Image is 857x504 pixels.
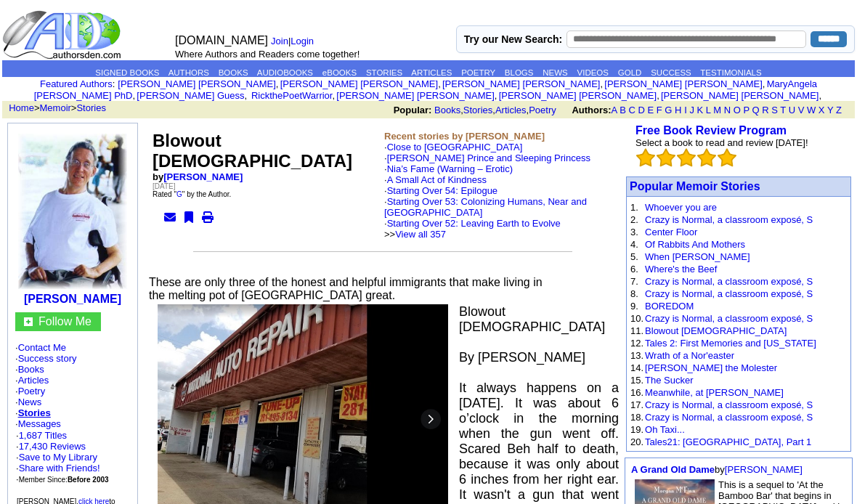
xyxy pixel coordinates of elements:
b: Popular: [394,105,432,115]
a: Y [827,105,833,115]
font: i [659,92,661,100]
a: Poetry [18,386,46,397]
a: D [638,105,644,115]
img: bigemptystars.png [677,148,696,167]
a: Q [752,105,759,115]
a: TESTIMONIALS [700,68,761,77]
font: 5. [630,251,638,262]
a: Books [18,364,44,375]
a: Meanwhile, at [PERSON_NAME] [645,387,784,398]
img: 3918.JPG [18,134,127,289]
font: · [15,418,61,429]
font: 20. [630,436,643,447]
a: A [612,105,617,115]
a: BOREDOM [645,301,694,312]
a: The Sucker [645,375,693,386]
a: R [762,105,768,115]
a: News [18,397,42,407]
a: Where's the Beef [645,264,717,275]
b: by [153,171,243,182]
a: BOOKS [219,68,248,77]
a: F [657,105,662,115]
font: [DOMAIN_NAME] [175,34,268,46]
a: Wrath of a Nor'easter [645,350,734,361]
a: Messages [18,418,61,429]
a: [PERSON_NAME] Guess [137,90,244,101]
a: W [807,105,816,115]
a: NEWS [543,68,568,77]
a: I [684,105,687,115]
font: Select a book to read and review [DATE]! [635,137,808,148]
font: 7. [630,276,638,287]
a: [PERSON_NAME] [PERSON_NAME] [442,78,600,89]
label: Try our New Search: [464,33,562,45]
a: B [620,105,626,115]
a: Crazy is Normal, a classroom exposé, S [645,276,813,287]
a: [PERSON_NAME] [PERSON_NAME] [280,78,438,89]
a: Crazy is Normal, a classroom exposé, S [645,399,813,410]
img: bigemptystars.png [697,148,716,167]
b: Recent stories by [PERSON_NAME] [384,131,545,142]
span: By [PERSON_NAME] [459,350,585,365]
font: These are only three of the honest and helpful immigrants that make living in the melting pot of ... [149,276,543,301]
a: X [819,105,825,115]
a: [PERSON_NAME] [PERSON_NAME] [661,90,819,101]
a: Nia’s Fame (Warning – Erotic) [387,163,513,174]
a: Starting Over 54: Epilogue [387,185,497,196]
a: [PERSON_NAME] Prince and Sleeping Princess [387,153,590,163]
a: Contact Me [18,342,66,353]
font: 13. [630,350,643,361]
font: · · · · · · · [15,342,130,485]
a: A Grand Old Dame [631,464,715,475]
font: · [384,185,587,240]
a: RickthePoetWarrior [248,90,332,101]
font: i [278,81,280,89]
font: > > [4,102,106,113]
a: SIGNED BOOKS [95,68,159,77]
font: Popular Memoir Stories [630,180,760,192]
font: · · [16,430,109,484]
font: Blowout [DEMOGRAPHIC_DATA] [153,131,352,171]
font: , , , , , , , , , , [34,78,824,101]
a: Follow Me [38,315,92,328]
a: Crazy is Normal, a classroom exposé, S [645,313,813,324]
span: Blowout [DEMOGRAPHIC_DATA] [459,304,605,334]
a: 1,687 Titles [19,430,68,441]
font: 17. [630,399,643,410]
a: [PERSON_NAME] [163,171,243,182]
a: Tales 2: First Memories and [US_STATE] [645,338,816,349]
font: 16. [630,387,643,398]
a: MaryAngela [PERSON_NAME] PhD [34,78,817,101]
font: , , , [394,105,855,115]
a: M [713,105,721,115]
a: Crazy is Normal, a classroom exposé, S [645,288,813,299]
font: · >> [384,218,561,240]
a: A Small Act of Kindness [387,174,487,185]
a: Memoir [40,102,71,113]
a: V [798,105,805,115]
a: O [734,105,741,115]
a: [PERSON_NAME] [24,293,121,305]
font: 1. [630,202,638,213]
font: · [384,153,590,240]
img: bigemptystars.png [718,148,736,167]
a: Stories [76,102,105,113]
a: Crazy is Normal, a classroom exposé, S [645,412,813,423]
font: 8. [630,288,638,299]
font: · [384,174,587,240]
a: U [789,105,795,115]
a: Starting Over 53: Colonizing Humans, Near and [GEOGRAPHIC_DATA] [384,196,587,218]
a: [PERSON_NAME] [PERSON_NAME] [118,78,275,89]
a: Featured Authors [40,78,113,89]
font: 12. [630,338,643,349]
b: Authors: [572,105,611,115]
a: Books [434,105,460,115]
b: Before 2003 [68,476,109,484]
font: i [335,92,336,100]
a: Starting Over 52: Leaving Earth to Evolve [387,218,561,229]
img: gc.jpg [24,317,33,326]
font: i [441,81,442,89]
a: C [628,105,635,115]
a: BLOGS [505,68,534,77]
